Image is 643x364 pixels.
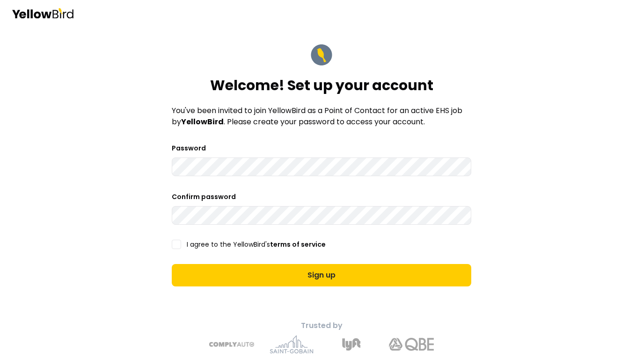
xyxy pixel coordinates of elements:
[172,143,206,153] label: Password
[210,77,433,94] h1: Welcome! Set up your account
[172,192,236,201] label: Confirm password
[172,264,471,286] button: Sign up
[187,241,326,248] label: I agree to the YellowBird's
[270,240,326,249] a: terms of service
[181,116,224,127] strong: YellowBird
[172,105,471,128] p: You've been invited to join YellowBird as a Point of Contact for an active EHS job by . Please cr...
[164,320,479,331] p: Trusted by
